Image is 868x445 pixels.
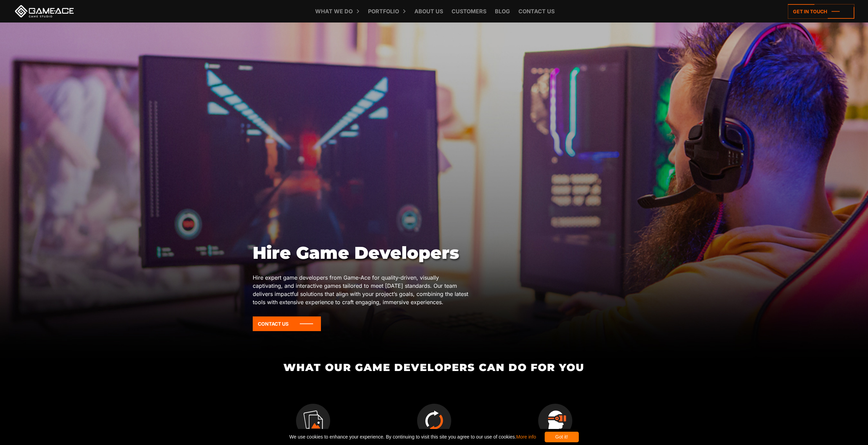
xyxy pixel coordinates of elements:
img: Full-Сycle Development [417,404,451,438]
div: Got it! [545,432,579,442]
a: More info [516,434,536,440]
h1: Hire Game Developers [253,243,470,263]
a: Contact Us [253,316,321,331]
img: Game Prototyping [296,404,330,438]
p: Hire expert game developers from Game-Ace for quality-driven, visually captivating, and interacti... [253,273,470,306]
h2: What Our Game Developers Can Do for You [252,362,616,373]
span: We use cookies to enhance your experience. By continuing to visit this site you agree to our use ... [289,432,536,442]
a: Get in touch [788,4,854,19]
img: AR/VR Game Development [538,404,572,438]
